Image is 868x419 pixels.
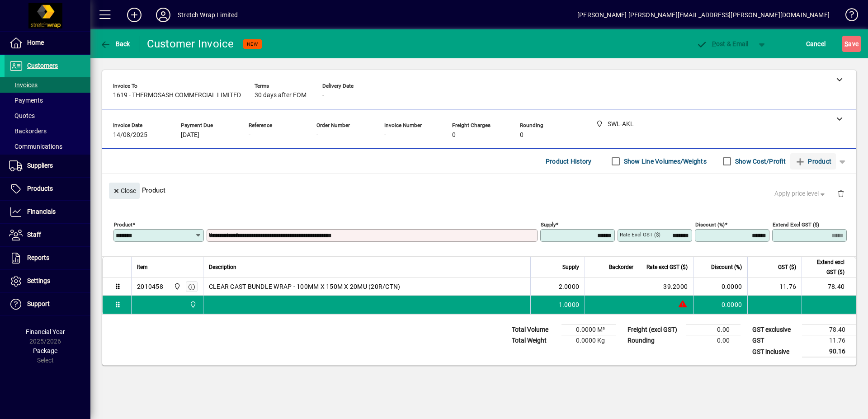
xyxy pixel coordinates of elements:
[686,325,741,335] td: 0.00
[5,270,90,292] a: Settings
[113,132,147,139] span: 14/08/2025
[561,325,616,335] td: 0.0000 M³
[771,186,830,202] button: Apply price level
[384,132,386,139] span: -
[27,62,58,69] span: Customers
[830,183,852,204] button: Delete
[27,162,53,169] span: Suppliers
[5,224,90,246] a: Staff
[839,2,857,31] a: Knowledge Base
[559,282,580,291] span: 2.0000
[507,325,561,335] td: Total Volume
[559,300,580,309] span: 1.0000
[712,40,716,47] span: P
[620,231,660,238] mat-label: Rate excl GST ($)
[316,132,318,139] span: -
[5,293,90,315] a: Support
[695,221,725,228] mat-label: Discount (%)
[748,335,802,346] td: GST
[137,262,148,272] span: Item
[778,262,796,272] span: GST ($)
[747,278,802,296] td: 11.76
[9,81,38,89] span: Invoices
[5,108,90,123] a: Quotes
[5,155,90,177] a: Suppliers
[27,39,44,46] span: Home
[171,282,182,292] span: SWL-AKL
[209,262,236,272] span: Description
[107,186,142,194] app-page-header-button: Close
[249,132,250,139] span: -
[209,282,401,291] span: CLEAR CAST BUNDLE WRAP - 100MM X 150M X 20MU (20R/CTN)
[27,277,50,284] span: Settings
[255,92,307,99] span: 30 days after EOM
[5,93,90,108] a: Payments
[802,278,856,296] td: 78.40
[542,153,595,169] button: Product History
[9,127,47,135] span: Backorders
[804,36,828,52] button: Cancel
[696,40,749,47] span: ost & Email
[90,36,140,52] app-page-header-button: Back
[623,325,686,335] td: Freight (excl GST)
[5,247,90,269] a: Reports
[774,189,827,198] span: Apply price level
[541,221,556,228] mat-label: Supply
[693,296,747,314] td: 0.0000
[807,257,844,277] span: Extend excl GST ($)
[802,335,856,346] td: 11.76
[120,7,149,23] button: Add
[247,41,258,47] span: NEW
[5,139,90,154] a: Communications
[773,221,819,228] mat-label: Extend excl GST ($)
[187,300,198,310] span: SWL-AKL
[520,132,524,139] span: 0
[5,123,90,139] a: Backorders
[114,221,132,228] mat-label: Product
[181,132,199,139] span: [DATE]
[27,208,56,215] span: Financials
[27,185,53,192] span: Products
[802,346,856,358] td: 90.16
[98,36,132,52] button: Back
[692,36,753,52] button: Post & Email
[609,262,633,272] span: Backorder
[209,231,236,238] mat-label: Description
[830,189,852,198] app-page-header-button: Delete
[33,347,57,354] span: Package
[27,300,50,307] span: Support
[733,157,786,166] label: Show Cost/Profit
[178,8,238,22] div: Stretch Wrap Limited
[113,92,241,99] span: 1619 - THERMOSASH COMMERCIAL LIMITED
[5,32,90,54] a: Home
[27,231,41,238] span: Staff
[844,37,859,51] span: ave
[5,77,90,93] a: Invoices
[622,157,707,166] label: Show Line Volumes/Weights
[452,132,456,139] span: 0
[806,37,826,51] span: Cancel
[322,92,324,99] span: -
[562,262,579,272] span: Supply
[646,262,688,272] span: Rate excl GST ($)
[9,112,35,119] span: Quotes
[5,201,90,223] a: Financials
[26,328,65,335] span: Financial Year
[561,335,616,346] td: 0.0000 Kg
[711,262,742,272] span: Discount (%)
[507,335,561,346] td: Total Weight
[102,174,856,207] div: Product
[748,346,802,358] td: GST inclusive
[577,8,830,22] div: [PERSON_NAME] [PERSON_NAME][EMAIL_ADDRESS][PERSON_NAME][DOMAIN_NAME]
[100,40,130,47] span: Back
[109,183,140,199] button: Close
[686,335,741,346] td: 0.00
[645,282,688,291] div: 39.2000
[546,154,592,169] span: Product History
[27,254,49,261] span: Reports
[149,7,178,23] button: Profile
[9,97,43,104] span: Payments
[137,282,163,291] div: 2010458
[844,40,848,47] span: S
[113,184,136,198] span: Close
